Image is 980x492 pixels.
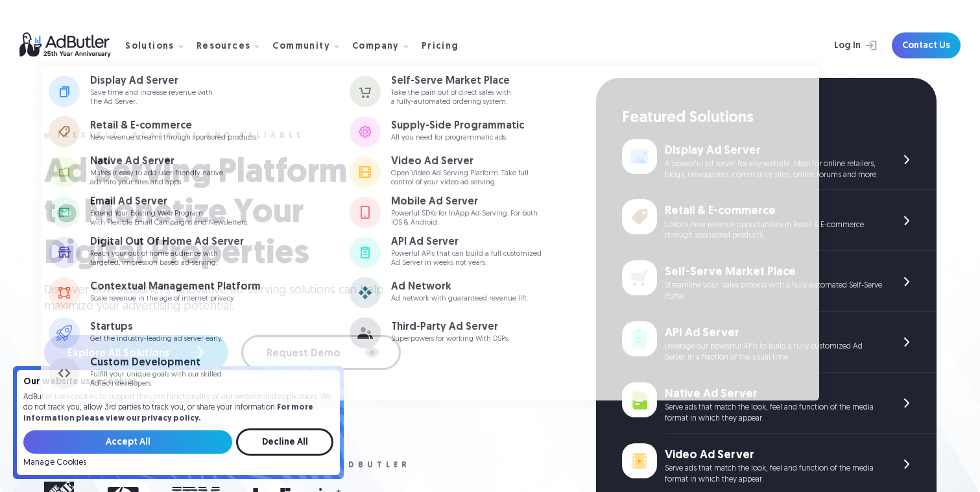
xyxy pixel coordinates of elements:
div: Video Ad Server [391,156,529,167]
a: Self-Serve Market Place Take the pain out of direct sales witha fully-automated ordering system. [350,72,649,111]
div: Video Ad Server [665,447,882,463]
input: Accept All [23,430,232,454]
p: Scale revenue in the age of internet privacy. [90,295,261,303]
a: Pricing [422,40,470,51]
div: Solutions [125,42,174,51]
a: Display Ad Server Save time and increase revenue withThe Ad Server. [49,72,348,111]
p: Open Video Ad Serving Platform. Take full control of your video ad serving. [391,169,529,186]
p: AdButler uses cookies to support the core functionality of our website and application. We do not... [23,392,333,424]
p: Extend Your Existing Web Program with Flexible Email Campaigns and Newsletters. [90,210,248,227]
div: Display Ad Server [90,76,213,86]
a: Supply-Side Programmatic All you need for programmatic ads. [350,112,649,151]
div: Startups [90,322,222,332]
h4: Our website uses cookies [23,378,333,387]
a: API Ad Server Powerful APIs that can build a full customizedAd Server in weeks not years. [350,233,649,272]
div: Resources [197,42,251,51]
div: Serve ads that match the look, feel and function of the media format in which they appear. [665,463,882,486]
a: Custom Development Fulfill your unique goals with our skilledAdTech developers. [49,354,348,393]
div: Pricing [422,42,459,51]
a: Video Ad Server Open Video Ad Serving Platform. Take fullcontrol of your video ad serving. [350,153,649,191]
div: Serve ads that match the look, feel and function of the media format in which they appear. [665,402,882,424]
div: Company [352,42,400,51]
div: Retail & E-commerce [90,121,257,131]
div: Mobile Ad Server [391,197,538,207]
a: Native Ad Server Makes it easy to add user-friendly nativeads into your sites and apps. [49,153,348,191]
p: Reach your out of home audience with targeted, impression based ad-serving. [90,250,244,267]
p: Makes it easy to add user-friendly native ads into your sites and apps. [90,169,223,186]
input: Decline All [236,428,333,456]
a: Contact Us [892,32,961,58]
a: Contextual Management Platform Scale revenue in the age of internet privacy. [49,273,348,312]
p: Ad network with guaranteed revenue lift. [391,295,528,303]
a: Log In [800,32,884,58]
a: Digital Out Of Home Ad Server Reach your out of home audience withtargeted, impression based ad-s... [49,233,348,272]
p: New revenue streams through sponsored products. [90,134,257,142]
div: Email Ad Server [90,197,248,207]
div: Self-Serve Market Place [391,76,511,86]
p: Get the industry-leading ad server early. [90,335,222,343]
a: Mobile Ad Server Powerful SDKs for InApp Ad Serving. For bothiOS & Android. [350,193,649,232]
p: Fulfill your unique goals with our skilled AdTech developers. [90,371,222,387]
a: Manage Cookies [23,458,86,467]
p: Superpowers for working With DSPs. [391,335,509,343]
a: Retail & E-commerce New revenue streams through sponsored products. [49,112,348,151]
div: API Ad Server [391,237,542,247]
div: Ad Network [391,282,528,292]
p: Save time and increase revenue with The Ad Server. [90,89,213,106]
a: Ad Network Ad network with guaranteed revenue lift. [350,273,649,312]
p: All you need for programmatic ads. [391,134,524,142]
a: Third-Party Ad Server Superpowers for working With DSPs. [350,314,649,352]
p: Powerful APIs that can build a full customized Ad Server in weeks not years. [391,250,542,267]
div: Digital Out Of Home Ad Server [90,237,244,247]
div: Native Ad Server [90,156,223,167]
div: Supply-Side Programmatic [391,121,524,131]
div: Custom Development [90,358,222,368]
p: Take the pain out of direct sales with a fully-automated ordering system. [391,89,511,106]
div: Third-Party Ad Server [391,322,509,332]
div: Contextual Management Platform [90,282,261,292]
a: Startups Get the industry-leading ad server early. [49,314,348,352]
a: Native Ad Server Serve ads that match the look, feel and function of the media format in which th... [622,373,937,434]
a: Email Ad Server Extend Your Existing Web Programwith Flexible Email Campaigns and Newsletters. [49,193,348,232]
div: Community [272,42,330,51]
p: Powerful SDKs for InApp Ad Serving. For both iOS & Android. [391,210,538,227]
